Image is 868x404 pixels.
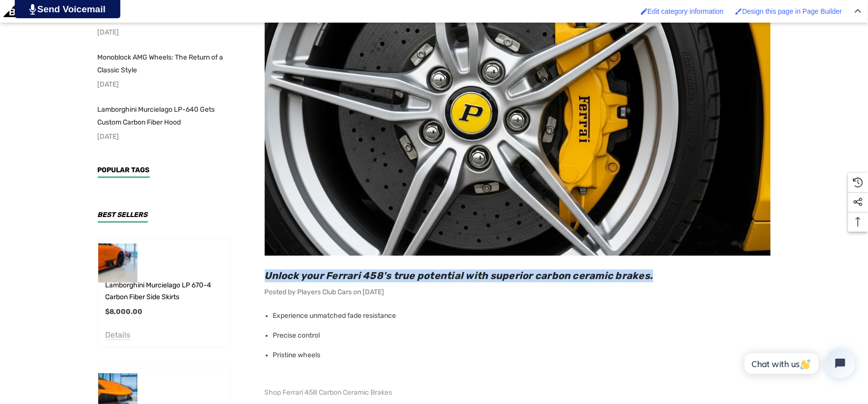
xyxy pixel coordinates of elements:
img: Lamborghini Murcielago LP 670-4 Carbon Fiber Side Skirts [98,244,138,283]
span: Lamborghini Murcielago LP-640 Gets Custom Carbon Fiber Hood [98,105,215,126]
img: Enabled brush for category edit [641,8,648,15]
svg: Social Media [853,197,863,207]
a: Lamborghini Murcielago LP-640 Gets Custom Carbon Fiber Hood [98,103,230,129]
li: Precise control [273,326,771,346]
span: Edit category information [648,7,724,15]
svg: Recently Viewed [853,178,863,187]
a: Lamborghini Murcielago LP 670-4 Carbon Fiber Side Skirts [106,280,230,304]
a: Monoblock AMG Wheels: The Return of a Classic Style [98,51,230,77]
p: Posted by Players Club Cars on [DATE] [265,286,771,299]
span: Details [106,331,131,340]
img: Enabled brush for page builder edit. [735,8,742,15]
a: Enabled brush for page builder edit. Design this page in Page Builder [730,2,847,20]
li: Pristine wheels [273,346,771,366]
p: [DATE] [98,26,230,39]
p: [DATE] [98,78,230,91]
img: Close Admin Bar [855,9,862,13]
a: Details [106,333,131,340]
span: Design this page in Page Builder [742,7,842,15]
li: Experience unmatched fade resistance [273,307,771,326]
a: Enabled brush for category edit Edit category information [636,2,729,20]
p: [DATE] [98,130,230,143]
a: Shop Ferrari 458 Carbon Ceramic Brakes [265,386,392,400]
span: Popular Tags [98,166,150,174]
h3: Best Sellers [98,212,148,223]
img: PjwhLS0gR2VuZXJhdG9yOiBHcmF2aXQuaW8gLS0+PHN2ZyB4bWxucz0iaHR0cDovL3d3dy53My5vcmcvMjAwMC9zdmciIHhtb... [29,4,36,15]
iframe: Tidio Chat [734,341,864,387]
span: $8,000.00 [106,308,143,316]
a: Unlock your Ferrari 458's true potential with superior carbon ceramic brakes. [265,270,653,282]
svg: Top [848,217,868,227]
span: Monoblock AMG Wheels: The Return of a Classic Style [98,53,224,74]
